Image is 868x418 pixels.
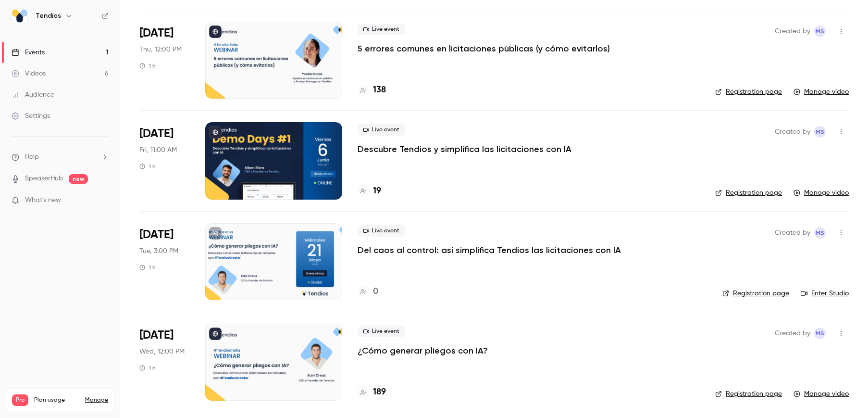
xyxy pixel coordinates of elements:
a: Registration page [722,289,789,298]
a: 189 [358,386,386,399]
a: ¿Cómo generar pliegos con IA? [358,345,488,356]
h4: 19 [373,185,381,198]
span: Pro [12,394,28,406]
div: 1 h [139,62,156,70]
a: Registration page [715,87,782,97]
span: Live event [358,225,405,237]
span: Live event [358,24,405,35]
div: 1 h [139,264,156,271]
span: Help [25,152,39,162]
span: Maria Serra [814,126,826,138]
div: May 21 Wed, 12:00 PM (Europe/Madrid) [139,324,190,401]
span: [DATE] [139,126,174,141]
a: SpeakerHub [25,174,63,184]
a: 138 [358,84,386,97]
span: MS [816,328,824,339]
a: Descubre Tendios y simplifica las licitaciones con IA [358,143,571,155]
span: MS [816,227,824,239]
span: Maria Serra [814,227,826,239]
span: [DATE] [139,25,174,41]
span: Thu, 12:00 PM [139,45,182,54]
span: new [69,174,88,184]
a: Registration page [715,389,782,399]
div: May 27 Tue, 3:00 PM (Europe/Madrid) [139,223,190,300]
h6: Tendios [36,11,61,21]
a: Manage video [794,87,849,97]
span: Fri, 11:00 AM [139,145,177,155]
iframe: Noticeable Trigger [97,196,109,205]
div: Audience [12,90,54,100]
span: Created by [775,25,810,37]
a: 19 [358,185,381,198]
a: Manage video [794,188,849,198]
div: Settings [12,111,50,121]
li: help-dropdown-opener [12,152,109,162]
span: Tue, 3:00 PM [139,246,178,256]
span: What's new [25,195,61,205]
div: 1 h [139,163,156,170]
span: MS [816,126,824,138]
span: [DATE] [139,227,174,242]
a: Manage video [794,389,849,399]
span: Created by [775,126,810,138]
span: [DATE] [139,328,174,343]
img: Tendios [12,8,27,24]
span: Live event [358,326,405,337]
a: Registration page [715,188,782,198]
a: Enter Studio [801,289,849,298]
div: 1 h [139,364,156,372]
span: Live event [358,124,405,136]
a: Del caos al control: así simplifica Tendios las licitaciones con IA [358,244,621,256]
a: 0 [358,285,378,298]
h4: 189 [373,386,386,399]
span: Wed, 12:00 PM [139,347,185,356]
span: MS [816,25,824,37]
a: Manage [85,396,108,404]
span: Maria Serra [814,328,826,339]
div: Jun 6 Fri, 11:00 AM (Europe/Madrid) [139,122,190,199]
h4: 0 [373,285,378,298]
a: 5 errores comunes en licitaciones públicas (y cómo evitarlos) [358,43,610,54]
span: Plan usage [34,396,79,404]
div: Videos [12,69,46,78]
span: Created by [775,328,810,339]
h4: 138 [373,84,386,97]
div: Jun 26 Thu, 12:00 PM (Europe/Madrid) [139,22,190,99]
div: Events [12,48,45,57]
span: Maria Serra [814,25,826,37]
span: Created by [775,227,810,239]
